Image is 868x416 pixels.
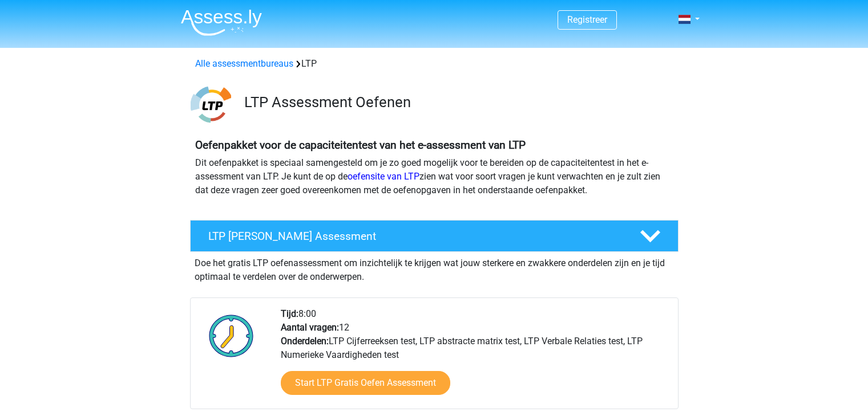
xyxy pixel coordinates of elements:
[281,371,450,395] a: Start LTP Gratis Oefen Assessment
[272,307,677,409] div: 8:00 12 LTP Cijferreeksen test, LTP abstracte matrix test, LTP Verbale Relaties test, LTP Numerie...
[567,14,607,25] a: Registreer
[195,58,293,69] a: Alle assessmentbureaus
[191,57,678,71] div: LTP
[195,156,673,197] p: Dit oefenpakket is speciaal samengesteld om je zo goed mogelijk voor te bereiden op de capaciteit...
[281,308,298,319] b: Tijd:
[191,84,231,125] img: ltp.png
[203,307,260,364] img: Klok
[348,171,419,182] a: oefensite van LTP
[244,93,669,111] h3: LTP Assessment Oefenen
[185,220,683,252] a: LTP [PERSON_NAME] Assessment
[181,9,262,36] img: Assessly
[195,138,526,152] b: Oefenpakket voor de capaciteitentest van het e-assessment van LTP
[281,322,339,333] b: Aantal vragen:
[281,336,329,346] b: Onderdelen:
[190,252,679,284] div: Doe het gratis LTP oefenassessment om inzichtelijk te krijgen wat jouw sterkere en zwakkere onder...
[208,230,621,243] h4: LTP [PERSON_NAME] Assessment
